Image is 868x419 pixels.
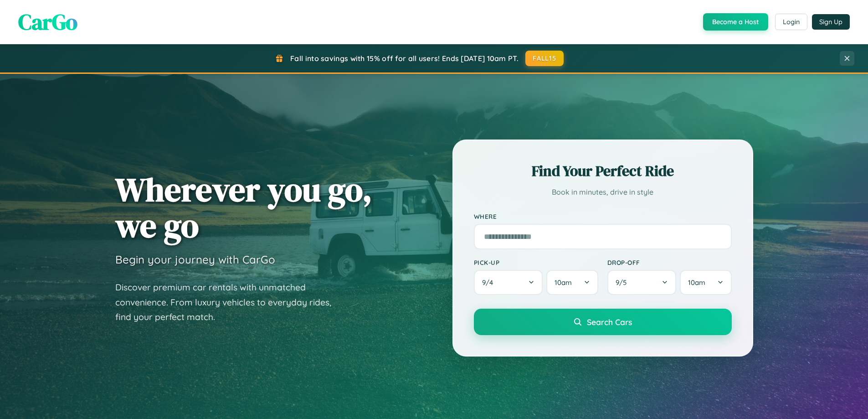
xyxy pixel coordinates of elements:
[555,278,572,287] span: 10am
[290,54,519,63] span: Fall into savings with 15% off for all users! Ends [DATE] 10am PT.
[680,270,731,295] button: 10am
[607,259,732,266] label: Drop-off
[607,270,677,295] button: 9/5
[474,212,732,220] label: Where
[474,186,732,199] p: Book in minutes, drive in style
[775,14,807,30] button: Login
[482,278,498,287] span: 9 / 4
[474,309,732,335] button: Search Cars
[115,253,275,266] h3: Begin your journey with CarGo
[587,317,632,327] span: Search Cars
[525,51,564,66] button: FALL15
[812,14,850,30] button: Sign Up
[115,171,372,243] h1: Wherever you go, we go
[546,270,598,295] button: 10am
[474,161,732,181] h2: Find Your Perfect Ride
[18,7,77,37] span: CarGo
[616,278,631,287] span: 9 / 5
[474,259,598,266] label: Pick-up
[703,13,768,31] button: Become a Host
[474,270,543,295] button: 9/4
[115,280,343,325] p: Discover premium car rentals with unmatched convenience. From luxury vehicles to everyday rides, ...
[688,278,705,287] span: 10am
